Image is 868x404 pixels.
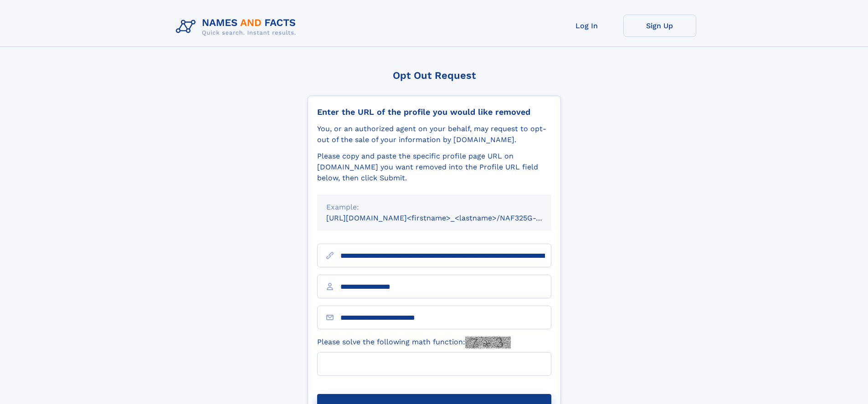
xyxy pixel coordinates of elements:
a: Log In [550,15,623,37]
div: Example: [326,202,542,213]
div: Opt Out Request [308,70,561,81]
label: Please solve the following math function: [317,337,511,348]
div: Please copy and paste the specific profile page URL on [DOMAIN_NAME] you want removed into the Pr... [317,151,551,184]
div: You, or an authorized agent on your behalf, may request to opt-out of the sale of your informatio... [317,123,551,145]
div: Enter the URL of the profile you would like removed [317,107,551,117]
img: Logo Names and Facts [172,15,303,39]
small: [URL][DOMAIN_NAME]<firstname>_<lastname>/NAF325G-xxxxxxxx [326,214,569,222]
a: Sign Up [623,15,696,37]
